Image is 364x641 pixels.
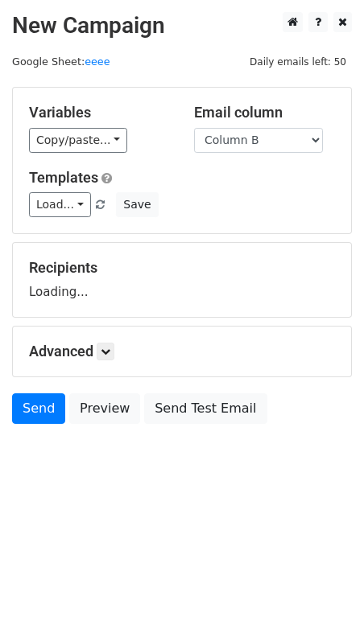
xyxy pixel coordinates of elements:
h5: Recipients [29,259,335,277]
a: Send Test Email [144,393,267,424]
a: Send [12,393,65,424]
a: Daily emails left: 50 [244,55,352,68]
small: Google Sheet: [12,55,110,68]
a: Load... [29,192,91,217]
h5: Variables [29,104,170,121]
a: Copy/paste... [29,128,127,153]
h2: New Campaign [12,12,352,39]
h5: Advanced [29,343,335,360]
button: Save [116,192,158,217]
a: Preview [69,393,140,424]
div: Loading... [29,259,335,301]
a: eeee [85,55,110,68]
span: Daily emails left: 50 [244,53,352,71]
h5: Email column [194,104,335,121]
a: Templates [29,169,98,186]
